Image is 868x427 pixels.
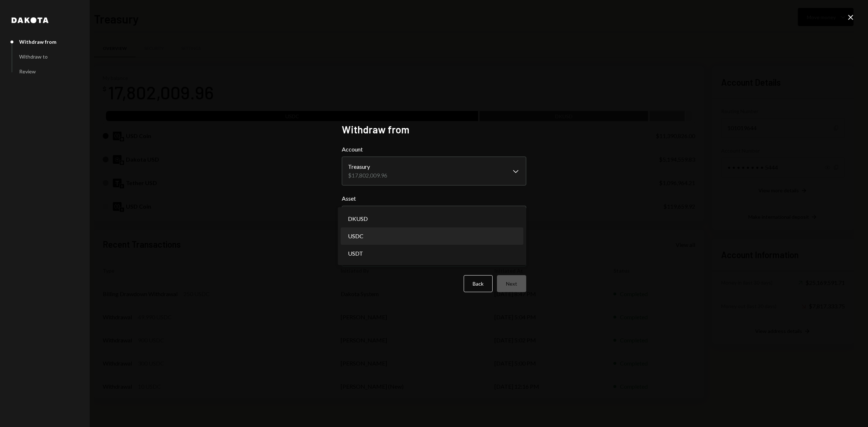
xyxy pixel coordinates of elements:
[348,232,363,240] span: USDC
[348,214,368,223] span: DKUSD
[19,39,56,45] div: Withdraw from
[342,123,526,137] h2: Withdraw from
[342,194,526,203] label: Asset
[342,145,526,154] label: Account
[19,54,48,60] div: Withdraw to
[19,68,36,74] div: Review
[464,275,493,292] button: Back
[342,206,526,226] button: Asset
[348,249,363,258] span: USDT
[342,157,526,185] button: Account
